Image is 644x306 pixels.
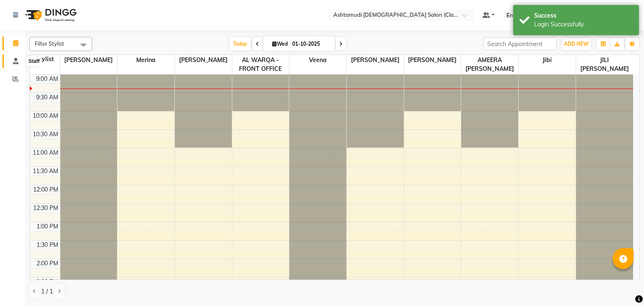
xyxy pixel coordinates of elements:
button: ADD NEW [562,38,591,50]
div: Staff [26,56,42,66]
div: 9:30 AM [34,93,60,102]
span: JILI [PERSON_NAME] [576,55,633,74]
span: 1 / 1 [41,287,53,296]
span: [PERSON_NAME] [347,55,404,65]
span: ADD NEW [564,41,589,47]
span: Jibi [519,55,576,65]
span: [PERSON_NAME] [60,55,117,65]
span: Veena [289,55,346,65]
div: Login Successfully. [534,20,633,29]
span: Today [230,37,251,50]
div: 12:00 PM [31,185,60,194]
span: AL WARQA -FRONT OFFICE [232,55,289,74]
div: 2:30 PM [35,277,60,286]
div: 9:00 AM [34,75,60,83]
div: 1:00 PM [35,222,60,231]
input: 2025-10-01 [290,38,332,50]
span: Filter Stylist [35,40,64,47]
img: logo [21,3,79,27]
span: Merina [117,55,174,65]
input: Search Appointment [483,37,557,50]
div: 1:30 PM [35,241,60,249]
span: Wed [270,41,290,47]
div: 10:30 AM [31,130,60,139]
div: 12:30 PM [31,204,60,213]
div: 11:30 AM [31,167,60,176]
div: 2:00 PM [35,259,60,268]
div: 10:00 AM [31,112,60,120]
div: 11:00 AM [31,148,60,157]
span: [PERSON_NAME] [175,55,232,65]
span: AMEERA [PERSON_NAME] [461,55,518,74]
div: Success [534,11,633,20]
span: [PERSON_NAME] [404,55,461,65]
